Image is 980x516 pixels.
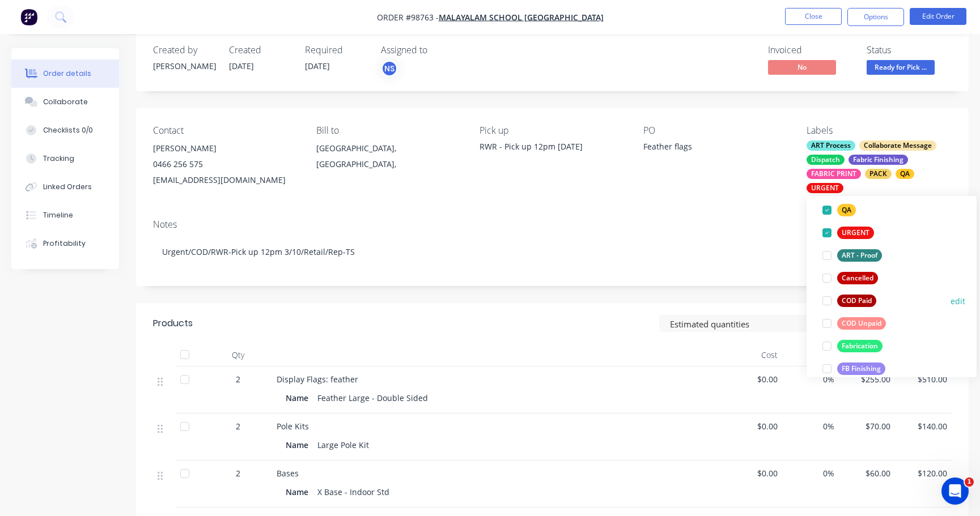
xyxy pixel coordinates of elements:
div: [PERSON_NAME] [153,140,298,156]
div: Pick up [480,125,625,136]
div: Notes [153,219,952,230]
div: 0466 256 575 [153,156,298,172]
div: URGENT [837,227,874,239]
div: Created by [153,45,215,56]
div: Collaborate Message [859,140,936,151]
div: Urgent/COD/RWR-Pick up 12pm 3/10/Retail/Rep-TS [153,234,952,269]
span: No [768,60,836,74]
span: $140.00 [900,420,947,432]
span: $510.00 [900,373,947,385]
button: edit [951,295,965,307]
div: Name [286,484,313,500]
span: 0% [787,467,834,479]
div: Created [229,45,291,56]
span: [DATE] [229,61,254,71]
button: Linked Orders [11,173,119,201]
div: PO [643,125,788,136]
div: Labels [807,125,952,136]
div: Contact [153,125,298,136]
div: QA [896,169,914,179]
div: QA [837,204,856,216]
button: URGENT [818,225,879,241]
div: [GEOGRAPHIC_DATA], [GEOGRAPHIC_DATA], [316,140,461,177]
div: Tracking [43,153,74,164]
div: Feather Large - Double Sided [313,390,432,406]
span: 2 [236,420,240,432]
div: Bill to [316,125,461,136]
button: Fabrication [818,338,887,354]
button: Timeline [11,201,119,229]
span: 0% [787,420,834,432]
div: Collaborate [43,97,88,107]
span: Display Flags: feather [277,374,358,385]
div: Required [305,45,367,56]
span: $0.00 [730,467,778,479]
span: $0.00 [730,420,778,432]
span: $70.00 [843,420,891,432]
button: Ready for Pick ... [867,60,935,77]
div: Cancelled [837,272,878,284]
iframe: Intercom live chat [941,477,969,505]
div: [EMAIL_ADDRESS][DOMAIN_NAME] [153,172,298,188]
div: COD Paid [837,295,876,307]
span: $120.00 [900,467,947,479]
span: $60.00 [843,467,891,479]
span: $0.00 [730,373,778,385]
button: Options [847,8,904,26]
div: URGENT [807,183,843,193]
span: 2 [236,373,240,385]
button: COD Paid [818,293,881,309]
button: Edit Order [910,8,966,25]
div: FB Finishing [837,363,885,375]
div: Timeline [43,210,73,220]
button: Collaborate [11,88,119,116]
div: RWR - Pick up 12pm [DATE] [480,140,625,152]
div: X Base - Indoor Std [313,484,394,500]
a: Malayalam School [GEOGRAPHIC_DATA] [439,12,604,23]
span: $255.00 [843,373,891,385]
div: Fabrication [837,340,883,352]
span: Order #98763 - [377,12,439,23]
button: Close [785,8,842,25]
button: QA [818,202,860,218]
button: COD Unpaid [818,315,890,331]
div: [PERSON_NAME] [153,60,215,72]
span: Bases [277,468,299,479]
span: Pole Kits [277,421,309,432]
div: Profitability [43,238,86,249]
button: Tracking [11,144,119,173]
div: Dispatch [807,155,845,165]
div: Fabric Finishing [849,155,908,165]
div: ART Process [807,140,855,151]
div: Name [286,437,313,453]
div: COD Unpaid [837,317,886,330]
span: 0% [787,373,834,385]
div: Name [286,390,313,406]
div: Assigned to [381,45,494,56]
div: [GEOGRAPHIC_DATA], [GEOGRAPHIC_DATA], [316,140,461,172]
div: FABRIC PRINT [807,169,861,179]
button: NS [381,60,398,77]
div: Order details [43,69,91,79]
div: Linked Orders [43,182,92,192]
span: 1 [965,477,974,487]
button: ART - Proof [818,248,886,263]
div: Cost [726,344,782,366]
div: Large Pole Kit [313,437,374,453]
div: Status [867,45,952,56]
button: Profitability [11,229,119,258]
div: [PERSON_NAME]0466 256 575[EMAIL_ADDRESS][DOMAIN_NAME] [153,140,298,188]
div: Feather flags [643,140,785,156]
span: Ready for Pick ... [867,60,935,74]
button: FB Finishing [818,361,890,377]
div: Qty [204,344,272,366]
img: Factory [20,8,37,25]
span: 2 [236,467,240,479]
div: Invoiced [768,45,853,56]
button: Cancelled [818,270,883,286]
div: Checklists 0/0 [43,125,93,135]
div: ART - Proof [837,249,882,262]
div: Products [153,317,193,330]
